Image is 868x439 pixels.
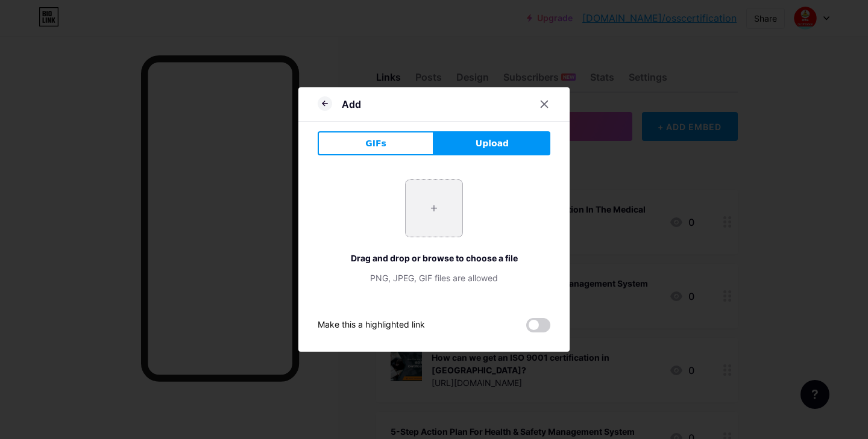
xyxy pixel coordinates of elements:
[476,137,509,150] span: Upload
[365,137,386,150] span: GIFs
[434,131,550,155] button: Upload
[342,97,361,111] div: Add
[318,318,425,332] div: Make this a highlighted link
[318,272,550,284] div: PNG, JPEG, GIF files are allowed
[318,252,550,264] div: Drag and drop or browse to choose a file
[318,131,434,155] button: GIFs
